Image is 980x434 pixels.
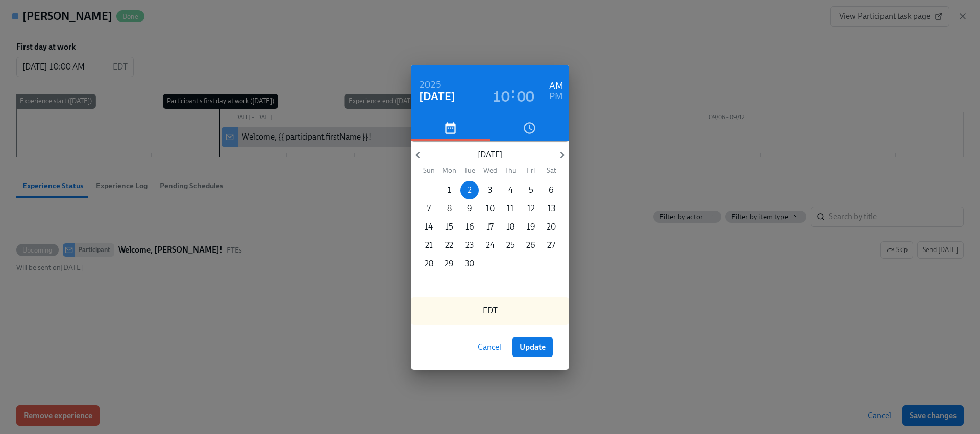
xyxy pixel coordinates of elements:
button: 23 [460,236,479,255]
p: 14 [425,221,433,233]
p: 28 [425,258,433,269]
p: 30 [465,258,474,269]
button: 28 [420,255,438,273]
button: 8 [440,199,458,218]
p: 22 [445,240,453,251]
button: 5 [522,181,540,199]
button: 16 [460,218,479,236]
p: 16 [465,221,474,233]
span: Cancel [478,342,501,352]
p: 10 [486,203,495,214]
span: Sun [420,166,438,175]
button: Update [512,337,553,357]
button: 21 [420,236,438,255]
button: 2025 [419,80,442,90]
h4: [DATE] [419,89,455,104]
p: 21 [425,240,433,251]
button: 18 [501,218,520,236]
p: [DATE] [425,149,555,161]
p: 6 [549,185,554,196]
span: Wed [481,166,499,175]
span: Tue [460,166,479,175]
button: 27 [542,236,560,255]
button: 15 [440,218,458,236]
button: 20 [542,218,560,236]
p: 24 [486,240,495,251]
button: 22 [440,236,458,255]
p: 25 [506,240,515,251]
p: 19 [527,221,535,233]
button: Cancel [471,337,508,357]
p: 13 [548,203,555,214]
span: Update [520,342,546,352]
p: 7 [427,203,431,214]
h3: 10 [493,87,510,106]
button: 13 [542,199,560,218]
button: 29 [440,255,458,273]
span: Fri [522,166,540,175]
p: 20 [547,221,556,233]
p: 17 [486,221,494,233]
p: 4 [508,185,513,196]
p: 3 [488,185,492,196]
p: 29 [445,258,454,269]
p: 8 [447,203,452,214]
button: 26 [522,236,540,255]
button: 14 [420,218,438,236]
button: 24 [481,236,499,255]
p: 9 [467,203,472,214]
button: 19 [522,218,540,236]
p: 26 [526,240,535,251]
button: 12 [522,199,540,218]
button: PM [549,92,563,102]
button: 1 [440,181,458,199]
button: 2 [460,181,479,199]
span: Sat [542,166,560,175]
button: 9 [460,199,479,218]
button: 7 [420,199,438,218]
p: 5 [529,185,533,196]
p: 15 [445,221,453,233]
button: 10 [493,92,510,102]
button: 10 [481,199,499,218]
h6: AM [549,78,563,95]
p: 18 [506,221,514,233]
p: 11 [507,203,514,214]
button: 17 [481,218,499,236]
p: 23 [465,240,474,251]
button: [DATE] [419,92,455,102]
button: 4 [501,181,520,199]
p: 2 [468,185,472,196]
button: 3 [481,181,499,199]
button: 25 [501,236,520,255]
button: 6 [542,181,560,199]
h3: 00 [517,87,534,106]
button: AM [549,81,563,92]
p: 12 [527,203,535,214]
span: Thu [501,166,520,175]
button: 30 [460,255,479,273]
button: 00 [517,92,534,102]
span: Mon [440,166,458,175]
h6: PM [549,88,563,105]
h6: 2025 [419,77,442,94]
button: 11 [501,199,520,218]
p: 27 [547,240,555,251]
p: 1 [448,185,451,196]
div: EDT [411,297,569,325]
h3: : [511,83,515,102]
